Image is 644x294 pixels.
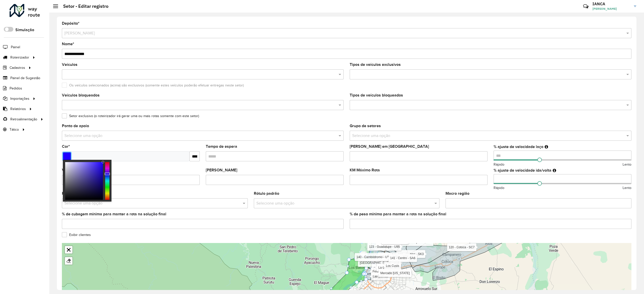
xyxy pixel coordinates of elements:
span: Painel [11,44,20,50]
label: Simulação [15,27,34,33]
label: Depósito [62,20,79,26]
h2: Setor - Editar registro [58,4,108,9]
label: Rótulo padrão [254,190,279,197]
span: Pedidos [10,86,22,91]
label: Grupo de setores [350,123,381,129]
label: [PERSON_NAME] em [GEOGRAPHIC_DATA] [350,143,429,150]
label: % de peso mínimo para manter a rota na solução final [350,211,446,217]
label: Rodízio de placa [62,190,92,197]
span: Tático [10,127,19,132]
span: Relatórios [10,106,26,112]
label: Tipos de veículos exclusivos [350,62,401,68]
a: Contato Rápido [580,1,591,12]
label: Macro região [446,190,469,197]
span: Lento [623,185,631,190]
em: Ajuste de velocidade do veículo entre clientes [545,145,548,149]
span: Rápido [494,185,504,190]
h3: IANCA [592,2,630,6]
label: [PERSON_NAME] [206,167,237,173]
span: Roteirizador [10,55,29,60]
span: Rápido [494,162,504,167]
label: KM Máximo Rota [350,167,380,173]
span: Cadastros [10,65,25,70]
label: Valor Fórmula [62,167,88,173]
label: Nome [62,41,74,47]
span: Painel de Sugestão [10,75,40,81]
span: Importações [10,96,29,101]
label: Cor [62,143,70,150]
label: Veículos [62,62,77,68]
label: % de cubagem mínima para manter a rota na solução final [62,211,166,217]
label: % ajuste de velocidade ida/volta [494,167,551,173]
label: Setor exclusivo (o roteirizador irá gerar uma ou mais rotas somente com este setor) [62,113,199,119]
span: Retroalimentação [10,117,37,122]
em: Ajuste de velocidade do veículo entre a saída do depósito até o primeiro cliente e a saída do últ... [553,168,556,172]
input: Select a color [63,152,71,160]
label: Os veículos selecionados (acima) são exclusivos (somente estes veículos poderão efetuar entregas ... [62,83,244,88]
label: Exibir clientes [62,232,91,237]
label: % ajuste de velocidade laço [494,144,543,150]
span: [PERSON_NAME] [592,7,630,11]
label: Tipos de veículos bloqueados [350,92,403,98]
label: Tempo de espera [206,143,237,150]
label: Veículos bloqueados [62,92,100,98]
label: Ponto de apoio [62,123,89,129]
div: Remover camada(s) [65,257,72,265]
a: Abrir mapa em tela cheia [65,246,72,254]
span: Lento [623,162,631,167]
